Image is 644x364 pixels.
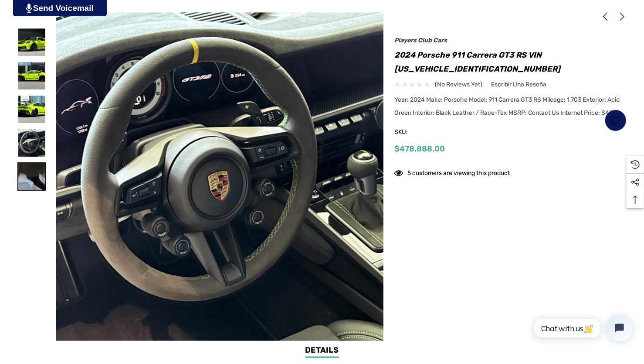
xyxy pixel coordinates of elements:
[394,96,621,117] span: Year: 2024 Make: Porsche Model: 911 Carrera GT3 RS Mileage: 1,703 Exterior: Acid Green Interior: ...
[394,144,445,154] span: $478,888.00
[491,79,546,90] a: Escribir una reseña
[394,165,510,179] div: 5 customers are viewing this product
[627,196,644,204] svg: Top
[491,81,546,89] span: Escribir una reseña
[18,129,45,157] img: For Sale 2024 Porsche 911 Carrera GT3 RS VIN WP0AF2A94RS273634
[18,62,45,89] img: For Sale 2024 Porsche 911 Carrera GT3 RS VIN WP0AF2A94RS273634
[605,110,627,131] a: Listas de deseos
[26,3,32,13] img: PjwhLS0gR2VuZXJhdG9yOiBHcmF2aXQuaW8gLS0+PHN2ZyB4bWxucz0iaHR0cDovL3d3dy53My5vcmcvMjAwMC9zdmciIHhtb...
[18,163,45,190] img: For Sale 2024 Porsche 911 Carrera GT3 RS VIN WP0AF2A94RS273634
[631,160,640,169] svg: Recently Viewed
[394,37,447,44] a: Players Club Cars
[18,28,45,56] img: For Sale 2024 Porsche 911 Carrera GT3 RS VIN WP0AF2A94RS273634
[18,96,45,123] img: For Sale 2024 Porsche 911 Carrera GT3 RS VIN WP0AF2A94RS273634
[601,12,613,21] a: Anterior
[611,116,621,126] svg: Listas de deseos
[614,12,627,21] a: Siguiente
[631,178,640,187] svg: Social Media
[394,48,627,76] h1: 2024 Porsche 911 Carrera GT3 RS VIN [US_VEHICLE_IDENTIFICATION_NUMBER]
[394,126,438,138] span: SKU:
[435,79,482,90] span: (No reviews yet)
[525,308,640,349] iframe: Tidio Chat
[305,344,339,358] a: Details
